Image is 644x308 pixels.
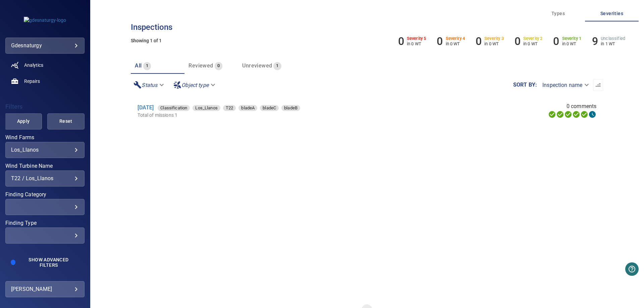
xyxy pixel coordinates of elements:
div: bladeA [238,105,257,111]
a: analytics noActive [5,57,85,73]
li: Severity 2 [515,35,543,48]
h6: Severity 3 [484,36,504,41]
span: Los_Llanos [193,105,220,111]
h4: Filters [5,103,85,110]
span: Classification [158,105,190,111]
span: Apply [13,117,34,125]
span: Repairs [24,78,40,85]
div: Wind Turbine Name [5,170,85,187]
label: Finding Type [5,220,85,226]
span: bladeC [260,105,279,111]
a: repairs noActive [5,73,85,89]
button: Apply [5,113,42,130]
p: in 0 WT [523,41,543,46]
span: 0 [215,62,222,70]
h3: Inspections [131,23,603,32]
em: Status [142,82,157,88]
div: Object type [171,79,219,91]
button: Sort list from oldest to newest [593,79,603,91]
p: in 0 WT [484,41,504,46]
span: Analytics [24,62,43,68]
h6: 0 [476,35,482,48]
div: T22 / Los_Llanos [11,175,79,182]
h6: 9 [592,35,598,48]
li: Severity 3 [476,35,504,48]
div: Wind Farms [5,142,85,158]
button: Show Advanced Filters [18,254,79,270]
label: Sort by : [513,82,537,88]
svg: Data Formatted 100% [556,110,564,118]
div: Finding Category [5,199,85,215]
span: Unreviewed [242,62,272,69]
span: Types [535,9,581,18]
p: in 0 WT [446,41,465,46]
span: bladeA [238,105,257,111]
div: bladeB [281,105,300,111]
span: Reviewed [189,62,213,69]
div: gdesnaturgy [5,38,85,54]
h6: Unclassified [601,36,625,41]
img: gdesnaturgy-logo [24,17,66,23]
label: Wind Farms [5,135,85,140]
li: Severity 1 [553,35,581,48]
button: Reset [47,113,85,130]
span: 0 comments [567,102,597,110]
h6: 0 [398,35,404,48]
svg: Uploading 100% [548,110,556,118]
span: Show Advanced Filters [22,257,75,268]
span: Severities [589,9,635,18]
p: Total of missions 1 [138,112,425,118]
span: bladeB [281,105,300,111]
div: T22 [223,105,236,111]
a: [DATE] [138,104,154,111]
div: Classification [158,105,190,111]
div: bladeC [260,105,279,111]
p: in 0 WT [407,41,426,46]
h6: Severity 1 [562,36,582,41]
h6: Severity 4 [446,36,465,41]
h5: Showing 1 of 1 [131,38,603,43]
label: Wind Turbine Name [5,163,85,169]
div: Los_Llanos [11,147,79,153]
span: All [135,62,142,69]
div: Status [131,79,168,91]
li: Severity Unclassified [592,35,625,48]
h6: Severity 5 [407,36,426,41]
h6: 0 [437,35,443,48]
li: Severity 4 [437,35,465,48]
svg: ML Processing 100% [572,110,580,118]
li: Severity 5 [398,35,426,48]
div: Los_Llanos [193,105,220,111]
span: Reset [56,117,76,125]
h6: 0 [553,35,559,48]
div: Finding Type [5,227,85,244]
h6: 0 [515,35,521,48]
svg: Selecting 100% [564,110,572,118]
p: in 1 WT [601,41,625,46]
p: in 0 WT [562,41,582,46]
div: gdesnaturgy [11,40,79,51]
svg: Matching 100% [580,110,588,118]
span: 1 [273,62,281,70]
span: 1 [143,62,151,70]
em: Object type [181,82,209,88]
svg: Classification 0% [588,110,596,118]
span: T22 [223,105,236,111]
div: [PERSON_NAME] [11,284,79,295]
label: Finding Category [5,192,85,197]
h6: Severity 2 [523,36,543,41]
div: Inspection name [537,79,593,91]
